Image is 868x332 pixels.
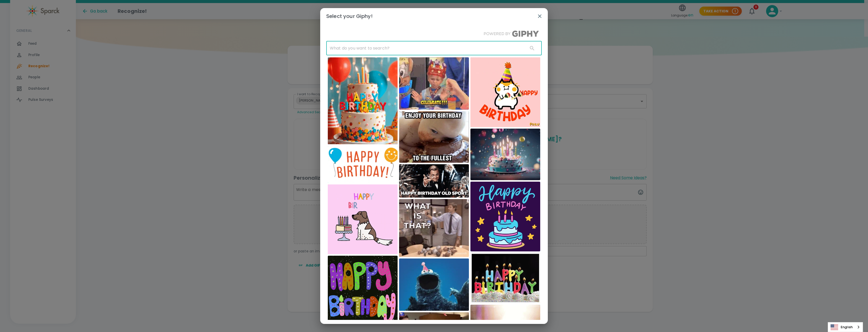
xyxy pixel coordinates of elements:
[828,322,863,332] aside: Language selected: English
[470,253,540,303] img: Text gif. Rainbow-colored candles atop a sprinkled cake with the flames rising up and down, readi...
[470,182,540,251] img: Happy Birthday GIF by Heather Roberts
[328,146,398,183] img: Text gif. Multicolored balloons, some with smiley faces, float past the text "Happy Birthday!"
[328,57,398,145] img: Happy Birthday Party GIF
[320,8,548,24] h2: Select your Giphy!
[399,164,469,198] img: Happy Birthday GIF
[828,322,863,332] a: English
[326,41,524,55] input: What do you want to search?
[399,199,469,257] img: The Office gif. John Krasinski as Jim in a room with half-blown up brown balloons and toilet pape...
[470,57,540,127] img: Happy Birthday Celebration GIF by Poku Meow
[328,256,398,325] img: Text gif. Multi-colored text, "Happy Birthday," flashes against a black speckled background, each...
[399,111,469,163] img: Video gif. A messy, naked baby smushes its face into a chocolate cake, one eye staring at us as i...
[828,322,863,332] div: Language
[399,57,469,110] img: Video gif. A little boy in a Chuck E. Cheese birthday crown dances in celebration. Text, “Celebra...
[481,30,542,37] img: Powered by GIPHY
[470,129,540,180] img: Video gif. A birthday cake with lit candles sits on a table. Confetti falls around it and the can...
[399,258,469,311] img: Sesame Street gif. Cookie Monster, wearing a pink party hat, dances around and waves his arms in ...
[328,184,398,254] img: Birthday Cake GIF by bymartioska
